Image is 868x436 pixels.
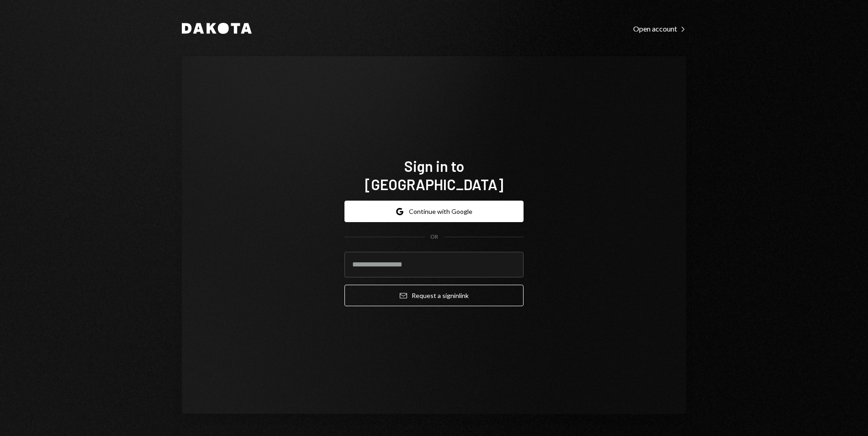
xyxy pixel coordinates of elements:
[633,24,686,33] div: Open account
[633,23,686,33] a: Open account
[344,157,524,193] h1: Sign in to [GEOGRAPHIC_DATA]
[344,285,524,306] button: Request a signinlink
[344,201,524,222] button: Continue with Google
[430,233,438,241] div: OR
